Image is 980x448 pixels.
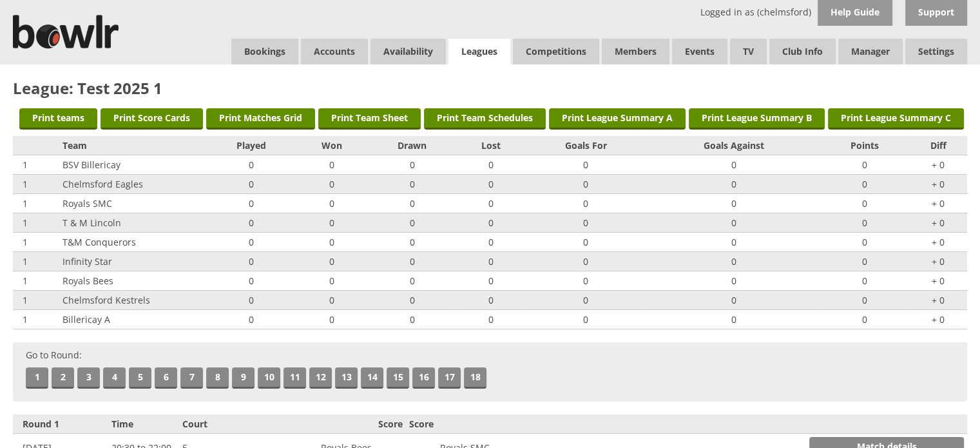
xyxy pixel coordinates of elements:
td: + 0 [909,271,967,291]
td: 1 [13,194,59,213]
td: 0 [820,291,910,310]
div: Go to Round: [13,342,967,402]
a: 2 [52,367,74,389]
a: 7 [180,367,203,389]
td: 0 [367,175,457,194]
th: Diff [909,136,967,155]
td: 0 [648,233,820,252]
td: 0 [457,213,524,233]
td: Chelmsford Kestrels [59,291,205,310]
td: 0 [297,233,367,252]
td: Royals SMC [59,194,205,213]
td: 0 [367,252,457,271]
a: 6 [155,367,177,389]
td: 0 [524,271,648,291]
td: 0 [457,310,524,329]
td: Chelmsford Eagles [59,175,205,194]
a: Leagues [448,39,510,65]
td: 0 [820,271,910,291]
a: 10 [258,367,280,389]
td: + 0 [909,252,967,271]
a: Print League Summary C [828,108,964,130]
th: Goals For [524,136,648,155]
td: 1 [13,213,59,233]
td: 0 [820,194,910,213]
span: Manager [838,39,903,64]
td: 0 [648,271,820,291]
td: 0 [297,271,367,291]
td: 0 [648,194,820,213]
td: 0 [205,155,298,175]
td: 0 [297,310,367,329]
td: 0 [367,291,457,310]
a: Club Info [769,39,836,64]
a: 4 [103,367,126,389]
th: Time [108,414,179,434]
td: 0 [820,175,910,194]
a: Print Team Sheet [318,108,421,130]
td: 0 [367,271,457,291]
td: + 0 [909,233,967,252]
a: Competitions [513,39,599,64]
td: Royals Bees [59,271,205,291]
td: 0 [524,310,648,329]
td: 0 [457,194,524,213]
td: 0 [648,213,820,233]
td: 0 [820,213,910,233]
th: Round 1 [13,414,108,434]
th: Score [375,414,406,434]
a: 13 [335,367,358,389]
td: 0 [457,291,524,310]
td: 0 [205,310,298,329]
a: Print Score Cards [101,108,203,130]
td: 0 [457,252,524,271]
td: 0 [457,271,524,291]
td: 0 [297,291,367,310]
a: 16 [412,367,435,389]
h1: League: Test 2025 1 [13,77,967,99]
td: 0 [205,175,298,194]
td: 0 [297,194,367,213]
td: + 0 [909,155,967,175]
td: 1 [13,233,59,252]
span: Settings [905,39,967,64]
a: 14 [361,367,383,389]
td: 0 [820,310,910,329]
a: 18 [464,367,486,389]
a: Availability [370,39,446,64]
th: Court [179,414,260,434]
a: 5 [129,367,151,389]
th: Played [205,136,298,155]
a: Print League Summary B [689,108,825,130]
a: Print League Summary A [549,108,686,130]
td: 0 [524,194,648,213]
td: 0 [648,310,820,329]
td: 0 [457,233,524,252]
th: Score [406,414,437,434]
th: Points [820,136,910,155]
td: 0 [457,175,524,194]
td: 1 [13,175,59,194]
td: 0 [297,155,367,175]
td: 0 [367,155,457,175]
td: 0 [648,175,820,194]
td: 0 [367,310,457,329]
td: + 0 [909,175,967,194]
td: Infinity Star [59,252,205,271]
td: 0 [648,291,820,310]
a: 1 [26,367,48,389]
a: Print teams [19,108,97,130]
td: 1 [13,310,59,329]
td: 0 [205,252,298,271]
a: 8 [206,367,229,389]
a: 11 [283,367,306,389]
td: 0 [367,194,457,213]
td: 0 [820,233,910,252]
td: 0 [297,252,367,271]
th: Won [297,136,367,155]
a: Events [672,39,727,64]
td: 0 [820,252,910,271]
td: 0 [297,175,367,194]
td: 0 [205,291,298,310]
td: Billericay A [59,310,205,329]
